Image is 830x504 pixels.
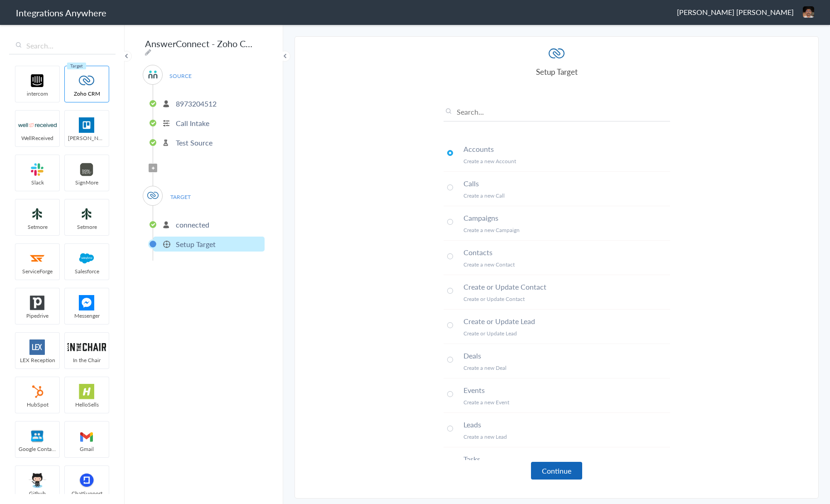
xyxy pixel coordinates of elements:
h4: Create or Update Lead [463,316,670,326]
span: Pipedrive [15,312,59,320]
h4: Events [463,385,670,395]
input: Search... [444,107,670,121]
span: Slack [15,179,59,186]
span: Setmore [65,223,109,231]
span: Github [15,489,59,497]
span: ChatSupport [65,489,109,497]
img: trello.png [68,117,106,133]
p: Create a new Account [463,157,670,165]
img: FBM.png [68,295,106,310]
img: signmore-logo.png [68,162,106,177]
p: Create a new Deal [463,364,670,372]
img: profile-image-1.png [803,6,814,18]
img: github.png [18,473,57,488]
img: salesforce-logo.svg [68,251,106,266]
h1: Integrations Anywhere [16,6,106,19]
img: zoho-logo.svg [68,73,106,88]
img: zoho-logo.svg [147,190,159,201]
span: [PERSON_NAME] [65,134,109,142]
p: Test Source [176,137,212,148]
h4: Create or Update Contact [463,281,670,292]
span: HelloSells [65,401,109,408]
span: Zoho CRM [65,90,109,97]
img: hs-app-logo.svg [68,384,106,399]
img: chatsupport-icon.svg [68,473,106,488]
p: Setup Target [176,239,216,249]
p: Create a new Contact [463,261,670,268]
h4: Accounts [463,144,670,154]
span: [PERSON_NAME] [PERSON_NAME] [677,7,794,17]
span: HubSpot [15,401,59,408]
span: intercom [15,90,59,97]
span: Google Contacts [15,445,59,453]
img: answerconnect-logo.svg [147,69,159,80]
p: 8973204512 [176,98,217,109]
p: Create or Update Lead [463,330,670,337]
img: zoho-logo.svg [549,46,565,62]
h4: Contacts [463,247,670,257]
img: serviceforge-icon.png [18,251,57,266]
span: Messenger [65,312,109,320]
p: connected [176,219,209,230]
img: setmoreNew.jpg [18,206,57,222]
img: googleContact_logo.png [18,428,57,444]
img: intercom-logo.svg [18,73,57,88]
span: Setmore [15,223,59,231]
p: Call Intake [176,118,209,128]
button: Continue [531,462,582,480]
img: lex-app-logo.svg [18,339,57,355]
h4: Leads [463,419,670,430]
img: pipedrive.png [18,295,57,310]
img: slack-logo.svg [18,162,57,177]
p: Create a new Lead [463,433,670,441]
p: Create or Update Contact [463,295,670,303]
span: Salesforce [65,267,109,275]
span: Gmail [65,445,109,453]
h4: Tasks [463,454,670,464]
p: Create a new Event [463,398,670,406]
span: SignMore [65,179,109,186]
img: setmoreNew.jpg [68,206,106,222]
img: hubspot-logo.svg [18,384,57,399]
input: Search... [9,37,116,54]
span: ServiceForge [15,267,59,275]
p: Create a new Call [463,192,670,199]
h4: Setup Target [444,66,670,77]
span: In the Chair [65,356,109,364]
span: TARGET [163,191,198,203]
span: LEX Reception [15,356,59,364]
p: Create a new Campaign [463,226,670,234]
span: WellReceived [15,134,59,142]
span: SOURCE [163,70,198,82]
h4: Calls [463,178,670,189]
img: wr-logo.svg [18,117,57,133]
img: inch-logo.svg [68,339,106,355]
h4: Deals [463,350,670,361]
h4: Campaigns [463,213,670,223]
img: gmail-logo.svg [68,428,106,444]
